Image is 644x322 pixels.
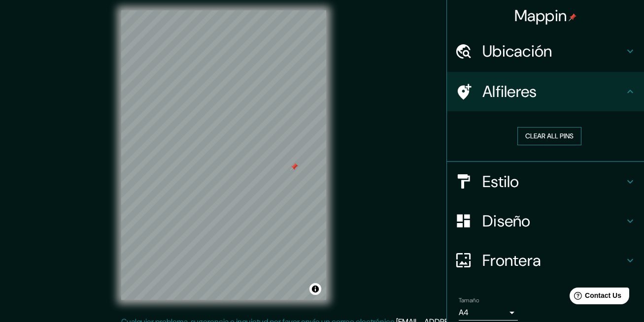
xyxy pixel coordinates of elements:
div: Ubicación [447,32,644,71]
h4: Mappin [514,6,577,26]
h4: Diseño [482,211,624,231]
h4: Ubicación [482,41,624,61]
h4: Alfileres [482,82,624,101]
button: Toggle attribution [309,283,321,295]
div: Frontera [447,241,644,280]
div: Diseño [447,201,644,241]
img: pin-icon.png [569,13,576,21]
h4: Frontera [482,251,624,270]
canvas: Map [121,10,326,300]
div: Alfileres [447,72,644,111]
label: Tamaño [459,296,479,304]
h4: Estilo [482,172,624,192]
div: Estilo [447,162,644,201]
div: A4 [459,305,518,321]
iframe: Help widget launcher [556,284,633,311]
button: Clear all pins [517,127,581,145]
